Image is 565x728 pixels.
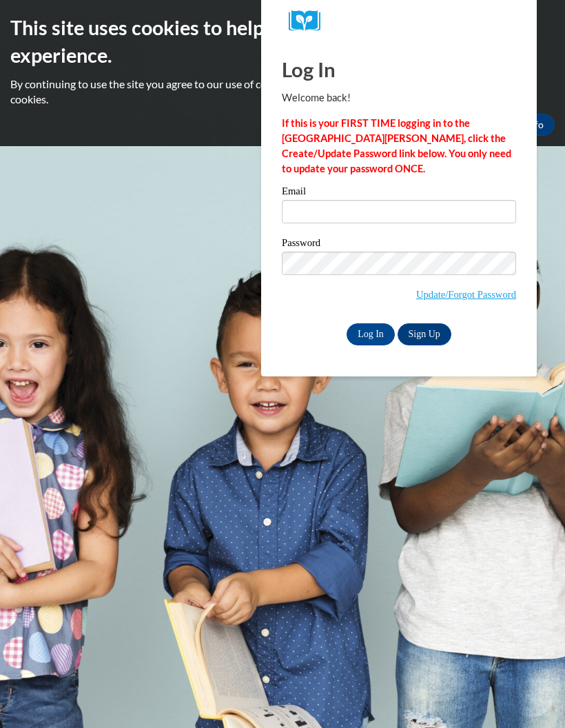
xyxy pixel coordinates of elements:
[398,323,451,345] a: Sign Up
[289,10,330,32] img: Logo brand
[416,289,516,300] a: Update/Forgot Password
[282,55,516,83] h1: Log In
[282,90,516,105] p: Welcome back!
[282,117,511,174] strong: If this is your FIRST TIME logging in to the [GEOGRAPHIC_DATA][PERSON_NAME], click the Create/Upd...
[347,323,395,345] input: Log In
[289,10,509,32] a: COX Campus
[510,673,554,717] iframe: Button to launch messaging window
[282,238,516,252] label: Password
[10,14,555,70] h2: This site uses cookies to help improve your learning experience.
[282,186,516,200] label: Email
[10,77,555,107] p: By continuing to use the site you agree to our use of cookies. Use the ‘More info’ button to read...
